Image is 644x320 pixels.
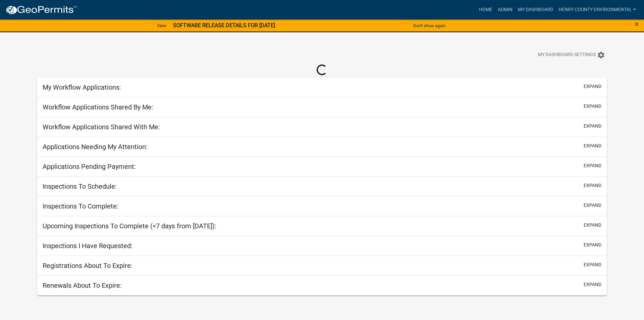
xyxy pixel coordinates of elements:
span: × [635,19,639,29]
button: expand [584,182,601,189]
h5: Workflow Applications Shared With Me: [43,123,160,131]
button: expand [584,162,601,169]
button: expand [584,261,601,268]
h5: Inspections I Have Requested: [43,242,132,250]
button: expand [584,281,601,288]
span: My Dashboard Settings [538,51,596,59]
button: expand [584,123,601,130]
i: settings [597,51,605,59]
h5: Inspections To Complete: [43,202,118,210]
button: expand [584,142,601,149]
a: Admin [495,3,515,16]
strong: SOFTWARE RELEASE DETAILS FOR [DATE] [173,22,275,29]
a: View [154,20,169,31]
h5: Workflow Applications Shared By Me: [43,103,153,111]
a: My Dashboard [515,3,556,16]
h5: My Workflow Applications: [43,83,121,91]
h5: Applications Pending Payment: [43,163,136,171]
button: Close [635,20,639,28]
button: My Dashboard Settingssettings [533,48,610,61]
button: expand [584,83,601,90]
h5: Upcoming Inspections To Complete (<7 days from [DATE]): [43,222,216,230]
a: Home [476,3,495,16]
button: expand [584,222,601,229]
button: expand [584,241,601,248]
button: expand [584,103,601,110]
h5: Applications Needing My Attention: [43,143,148,151]
button: Don't show again [411,20,448,31]
h5: Inspections To Schedule: [43,182,117,190]
a: Henry County Environmental [556,3,639,16]
h5: Renewals About To Expire: [43,281,122,289]
h5: Registrations About To Expire: [43,262,132,270]
button: expand [584,202,601,209]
